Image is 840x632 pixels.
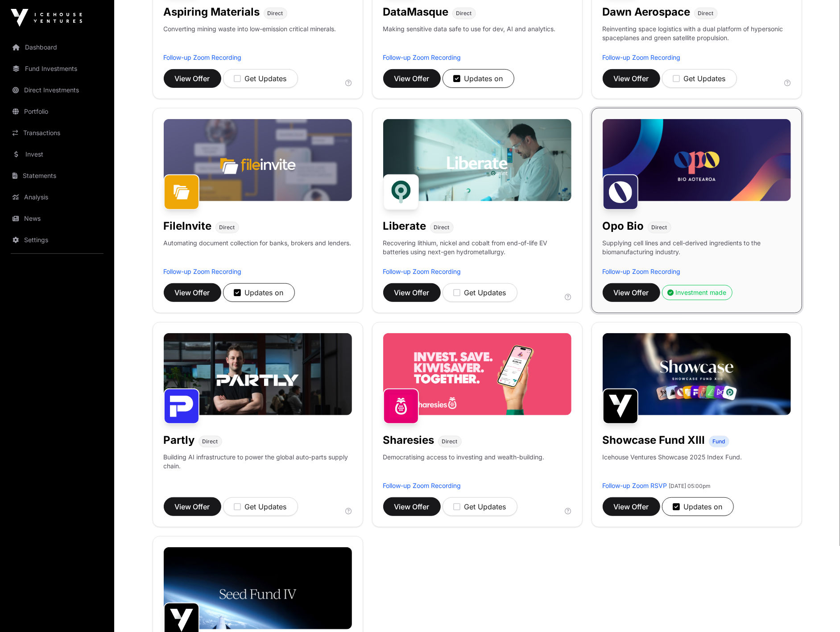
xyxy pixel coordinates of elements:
[7,59,107,78] a: Fund Investments
[713,438,725,445] span: Fund
[394,501,430,512] span: View Offer
[164,453,352,481] p: Building AI infrastructure to power the global auto-parts supply chain.
[662,69,737,88] button: Get Updates
[164,5,260,19] h1: Aspiring Materials
[203,438,218,445] span: Direct
[698,10,714,17] span: Direct
[175,501,210,512] span: View Offer
[164,283,221,302] button: View Offer
[603,333,791,415] img: Showcase-Fund-Banner-1.jpg
[454,501,506,512] div: Get Updates
[383,453,545,481] p: Democratising access to investing and wealth-building.
[164,25,336,53] p: Converting mining waste into low-emission critical minerals.
[662,497,734,516] button: Updates on
[603,482,667,489] a: Follow-up Zoom RSVP
[614,501,649,512] span: View Offer
[164,119,352,201] img: File-Invite-Banner.jpg
[7,166,107,186] a: Statements
[219,224,235,231] span: Direct
[7,187,107,207] a: Analysis
[223,69,298,88] button: Get Updates
[383,497,441,516] button: View Offer
[652,224,667,231] span: Direct
[164,333,352,415] img: Partly-Banner.jpg
[603,497,660,516] button: View Offer
[164,219,212,233] h1: FileInvite
[164,433,195,447] h1: Partly
[603,174,638,210] img: Opo Bio
[443,497,517,516] button: Get Updates
[383,119,571,201] img: Liberate-Banner.jpg
[434,224,450,231] span: Direct
[383,333,571,415] img: Sharesies-Banner.jpg
[7,230,107,250] a: Settings
[456,10,472,17] span: Direct
[603,25,791,53] p: Reinventing space logistics with a dual platform of hypersonic spaceplanes and green satellite pr...
[614,287,649,298] span: View Offer
[443,69,514,88] button: Updates on
[603,283,660,302] button: View Offer
[603,69,660,88] button: View Offer
[164,69,221,88] button: View Offer
[7,123,107,143] a: Transactions
[383,239,571,267] p: Recovering lithium, nickel and cobalt from end-of-life EV batteries using next-gen hydrometallurgy.
[383,5,449,19] h1: DataMasque
[443,283,517,302] button: Get Updates
[234,73,287,84] div: Get Updates
[614,73,649,84] span: View Offer
[383,388,419,424] img: Sharesies
[7,102,107,121] a: Portfolio
[383,69,441,88] button: View Offer
[603,453,742,462] p: Icehouse Ventures Showcase 2025 Index Fund.
[383,174,419,210] img: Liberate
[223,497,298,516] button: Get Updates
[394,287,430,298] span: View Offer
[454,73,503,84] div: Updates on
[175,73,210,84] span: View Offer
[394,73,430,84] span: View Offer
[603,119,791,201] img: Opo-Bio-Banner.jpg
[795,589,840,632] iframe: Chat Widget
[268,10,283,17] span: Direct
[383,54,461,61] a: Follow-up Zoom Recording
[383,25,556,53] p: Making sensitive data safe to use for dev, AI and analytics.
[603,219,644,233] h1: Opo Bio
[164,388,199,424] img: Partly
[164,268,242,275] a: Follow-up Zoom Recording
[7,80,107,100] a: Direct Investments
[442,438,458,445] span: Direct
[7,145,107,164] a: Invest
[603,54,681,61] a: Follow-up Zoom Recording
[164,497,221,516] a: View Offer
[673,501,723,512] div: Updates on
[673,73,726,84] div: Get Updates
[383,482,461,489] a: Follow-up Zoom Recording
[234,287,284,298] div: Updates on
[164,54,242,61] a: Follow-up Zoom Recording
[669,483,711,489] span: [DATE] 05:00pm
[603,433,705,447] h1: Showcase Fund XIII
[7,37,107,57] a: Dashboard
[383,219,426,233] h1: Liberate
[234,501,287,512] div: Get Updates
[668,288,727,297] div: Investment made
[164,239,352,267] p: Automating document collection for banks, brokers and lenders.
[454,287,506,298] div: Get Updates
[11,9,82,27] img: Icehouse Ventures Logo
[603,239,791,256] p: Supplying cell lines and cell-derived ingredients to the biomanufacturing industry.
[603,388,638,424] img: Showcase Fund XIII
[383,268,461,275] a: Follow-up Zoom Recording
[603,5,691,19] h1: Dawn Aerospace
[175,287,210,298] span: View Offer
[164,174,199,210] img: FileInvite
[7,209,107,228] a: News
[164,547,352,629] img: Seed-Fund-4_Banner.jpg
